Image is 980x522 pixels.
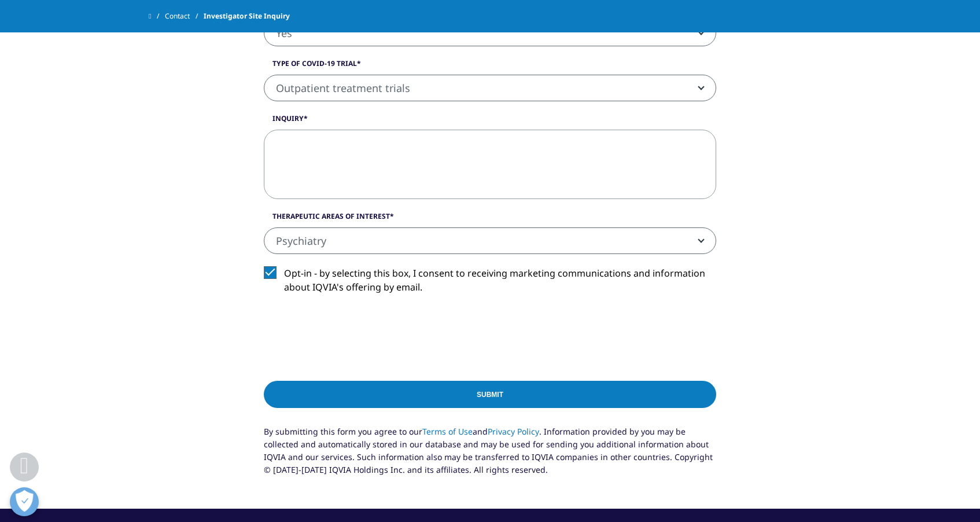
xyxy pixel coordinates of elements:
[488,426,539,437] a: Privacy Policy
[264,75,716,101] span: Outpatient treatment trials
[264,381,716,408] input: Submit
[264,228,716,255] span: Psychiatry
[10,487,39,516] button: Open Preferences
[264,227,716,254] span: Psychiatry
[264,266,716,300] label: Opt-in - by selecting this box, I consent to receiving marketing communications and information a...
[264,58,716,75] label: Type of COVID-19 trial
[204,6,290,27] span: Investigator Site Inquiry
[264,113,716,130] label: Inquiry
[422,426,473,437] a: Terms of Use
[264,313,440,358] iframe: reCAPTCHA
[264,20,716,46] span: Yes
[264,425,716,476] div: By submitting this form you agree to our and . Information provided by you may be collected and a...
[264,75,716,102] span: Outpatient treatment trials
[264,20,716,47] span: Yes
[165,6,204,27] a: Contact
[264,211,716,227] label: Therapeutic Areas of Interest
